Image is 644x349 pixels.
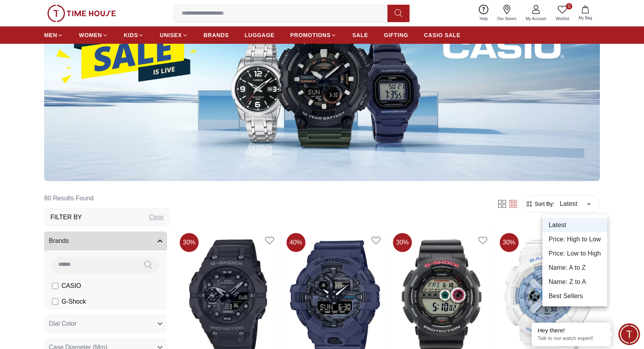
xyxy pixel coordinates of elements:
[542,232,607,246] li: Price: High to Low
[542,289,607,303] li: Best Sellers
[538,327,605,334] div: Hey there!
[538,335,605,342] p: Talk to our watch expert!
[542,275,607,289] li: Name: Z to A
[618,323,640,345] div: Chat Widget
[542,218,607,232] li: Latest
[542,246,607,261] li: Price: Low to High
[542,261,607,275] li: Name: A to Z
